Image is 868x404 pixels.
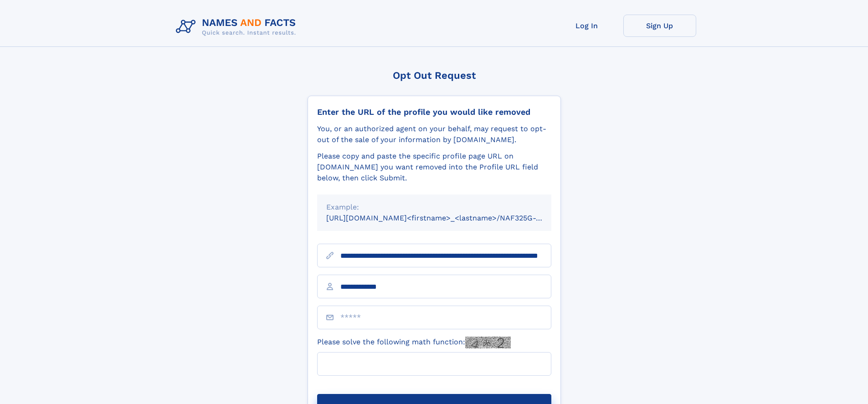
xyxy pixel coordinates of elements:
img: Logo Names and Facts [172,15,303,39]
small: [URL][DOMAIN_NAME]<firstname>_<lastname>/NAF325G-xxxxxxxx [326,214,569,222]
div: Enter the URL of the profile you would like removed [317,107,551,117]
div: Example: [326,202,542,213]
a: Log In [550,15,623,37]
div: You, or an authorized agent on your behalf, may request to opt-out of the sale of your informatio... [317,123,551,145]
div: Opt Out Request [308,70,561,81]
label: Please solve the following math function: [317,337,511,348]
a: Sign Up [623,15,696,37]
div: Please copy and paste the specific profile page URL on [DOMAIN_NAME] you want removed into the Pr... [317,151,551,184]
